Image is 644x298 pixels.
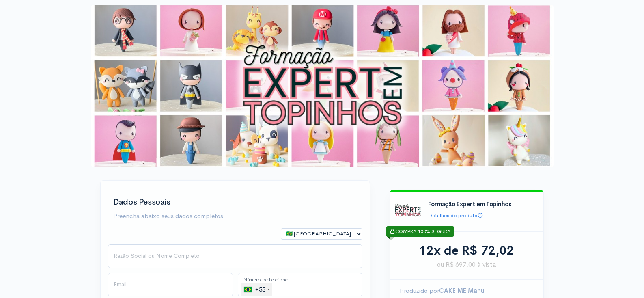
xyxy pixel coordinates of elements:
p: Produzido por [400,286,534,296]
img: Logo%20Forma%C3%A7%C3%A3o%20Expert%20em%20Topinhos.png [395,197,421,223]
div: COMPRA 100% SEGURA [386,226,454,237]
input: Email [108,273,233,296]
input: Nome Completo [108,244,362,268]
p: Preencha abaixo seus dados completos [113,212,223,221]
div: Brazil (Brasil): +55 [241,283,272,296]
h2: Dados Pessoais [113,198,223,207]
h4: Formação Expert em Topinhos [428,201,536,208]
span: ou R$ 697,00 à vista [400,260,534,270]
strong: CAKE ME Manu [439,287,485,294]
div: 12x de R$ 72,02 [400,242,534,260]
a: Detalhes do produto [428,212,483,219]
div: +55 [244,283,272,296]
img: ... [91,5,554,167]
